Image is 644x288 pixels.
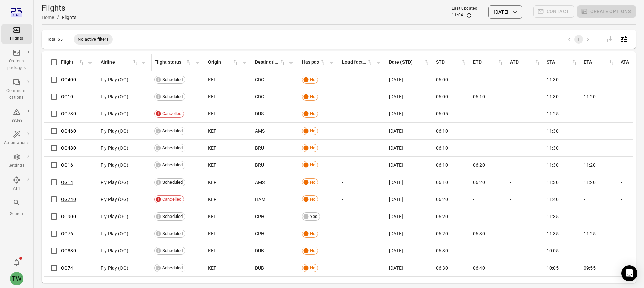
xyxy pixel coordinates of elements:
[436,145,448,151] span: 06:10
[61,59,85,66] div: Sort by flight in ascending order
[1,197,32,219] button: Search
[57,13,59,21] li: /
[4,162,29,169] div: Settings
[255,76,264,83] span: CDG
[389,128,403,134] span: [DATE]
[547,247,559,254] span: 10:05
[547,230,559,237] span: 11:35
[308,265,318,271] span: No
[302,59,326,66] span: Has pax
[208,230,216,237] span: KEF
[342,265,384,271] div: -
[61,162,73,168] a: OG16
[342,59,373,66] span: Load factor
[389,247,403,254] span: [DATE]
[255,247,264,254] span: DUB
[510,196,541,203] div: -
[510,110,541,117] div: -
[342,213,384,220] div: -
[208,162,216,169] span: KEF
[547,145,559,151] span: 11:30
[1,128,32,148] a: Automations
[42,3,76,13] h1: Flights
[584,230,596,237] span: 11:25
[208,59,239,66] span: Origin
[4,117,29,124] div: Issues
[436,128,448,134] span: 06:10
[389,196,403,203] span: [DATE]
[308,145,318,151] span: No
[373,57,383,67] button: Filter by load factor
[255,162,264,169] span: BRU
[342,59,367,66] div: Load factor
[473,145,504,151] div: -
[208,179,216,186] span: KEF
[342,59,373,66] div: Sort by load factor in ascending order
[389,59,430,66] span: Date (STD)
[101,162,128,169] span: Fly Play (OG)
[208,59,239,66] div: Sort by origin in ascending order
[160,77,185,83] span: Scheduled
[342,247,384,254] div: -
[308,111,318,117] span: No
[101,76,128,83] span: Fly Play (OG)
[61,214,76,219] a: OG900
[208,59,232,66] div: Origin
[208,93,216,100] span: KEF
[160,145,185,151] span: Scheduled
[61,128,76,134] a: OG460
[101,213,128,220] span: Fly Play (OG)
[208,145,216,151] span: KEF
[101,247,128,254] span: Fly Play (OG)
[61,111,76,116] a: OG730
[61,180,73,185] a: OG14
[255,145,264,151] span: BRU
[342,76,384,83] div: -
[308,128,318,134] span: No
[62,14,76,21] div: Flights
[101,59,139,66] div: Sort by airline in ascending order
[436,213,448,220] span: 06:20
[239,57,249,67] span: Filter by origin
[574,35,583,44] button: page 1
[160,128,185,134] span: Scheduled
[208,76,216,83] span: KEF
[154,59,192,66] span: Flight status
[302,59,326,66] div: Sort by has pax in ascending order
[584,76,615,83] div: -
[584,110,615,117] div: -
[565,35,593,44] nav: pagination navigation
[286,57,296,67] button: Filter by destination
[436,59,467,66] span: STD
[547,265,559,271] span: 10:05
[342,196,384,203] div: -
[584,128,615,134] div: -
[342,145,384,151] div: -
[1,151,32,171] a: Settings
[139,57,149,67] button: Filter by airline
[160,231,185,237] span: Scheduled
[584,93,596,100] span: 11:20
[584,179,596,186] span: 11:20
[101,230,128,237] span: Fly Play (OG)
[473,230,485,237] span: 06:30
[85,57,95,67] button: Filter by flight
[510,59,534,66] div: ATD
[4,35,29,42] div: Flights
[510,265,541,271] div: -
[4,185,29,192] div: API
[389,265,403,271] span: [DATE]
[255,265,264,271] span: DUB
[510,59,541,66] span: ATD
[302,59,320,66] div: Has pax
[473,179,485,186] span: 06:20
[510,76,541,83] div: -
[452,5,477,12] div: Last updated
[584,162,596,169] span: 11:20
[101,93,128,100] span: Fly Play (OG)
[10,256,23,269] button: Notifications
[342,128,384,134] div: -
[47,37,63,42] div: Total 65
[473,76,504,83] div: -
